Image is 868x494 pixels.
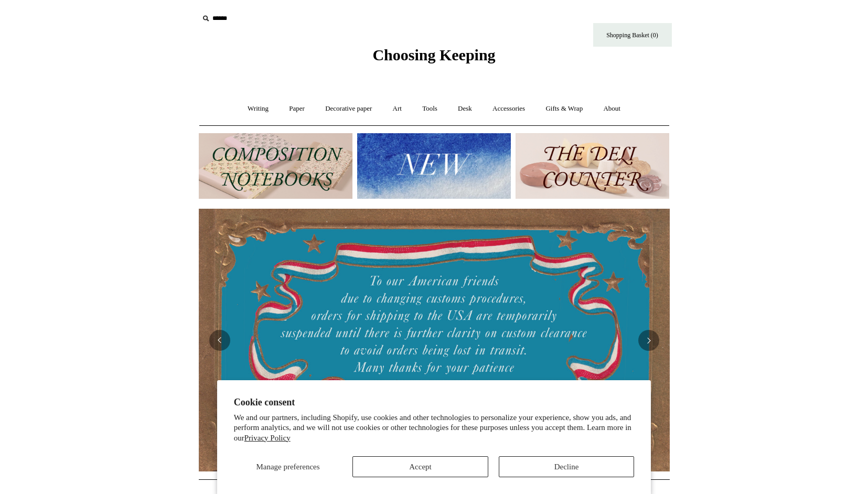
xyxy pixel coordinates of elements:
[209,330,230,351] button: Previous
[316,95,381,123] a: Decorative paper
[352,456,488,477] button: Accept
[499,456,635,477] button: Decline
[234,413,635,444] p: We and our partners, including Shopify, use cookies and other technologies to personalize your ex...
[238,95,278,123] a: Writing
[483,95,534,123] a: Accessories
[372,55,495,62] a: Choosing Keeping
[516,133,669,199] img: The Deli Counter
[536,95,592,123] a: Gifts & Wrap
[383,95,411,123] a: Art
[448,95,481,123] a: Desk
[244,434,291,442] a: Privacy Policy
[256,463,319,471] span: Manage preferences
[593,23,672,47] a: Shopping Basket (0)
[234,397,635,408] h2: Cookie consent
[413,95,447,123] a: Tools
[638,330,659,351] button: Next
[199,133,352,199] img: 202302 Composition ledgers.jpg__PID:69722ee6-fa44-49dd-a067-31375e5d54ec
[372,46,495,63] span: Choosing Keeping
[234,456,342,477] button: Manage preferences
[280,95,314,123] a: Paper
[357,133,511,199] img: New.jpg__PID:f73bdf93-380a-4a35-bcfe-7823039498e1
[199,209,670,471] img: USA PSA .jpg__PID:33428022-6587-48b7-8b57-d7eefc91f15a
[594,95,630,123] a: About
